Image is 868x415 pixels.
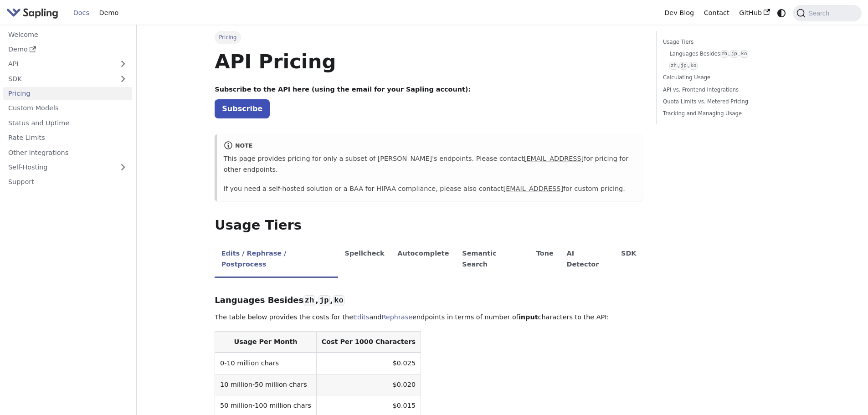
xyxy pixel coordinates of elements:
[669,61,783,70] a: zh,jp,ko
[333,295,344,306] code: ko
[663,86,786,94] a: API vs. Frontend Integrations
[3,28,132,41] a: Welcome
[318,295,330,306] code: jp
[524,155,584,162] a: [EMAIL_ADDRESS]
[6,6,58,20] img: Sapling.ai
[215,86,471,93] strong: Subscribe to the API here (using the email for your Sapling account):
[114,72,132,85] button: Expand sidebar category 'SDK'
[806,10,835,17] span: Search
[503,185,563,192] a: [EMAIL_ADDRESS]
[3,116,132,129] a: Status and Uptime
[3,146,132,159] a: Other Integrations
[215,353,316,374] td: 0-10 million chars
[775,6,788,20] button: Switch between dark and light mode (currently system mode)
[3,161,132,174] a: Self-Hosting
[3,43,132,56] a: Demo
[6,6,62,20] a: Sapling.aiSapling.ai
[215,295,643,306] h3: Languages Besides , ,
[114,57,132,71] button: Expand sidebar category 'API'
[215,332,316,353] th: Usage Per Month
[740,50,748,58] code: ko
[793,5,861,21] button: Search (Command+K)
[303,295,315,306] code: zh
[215,312,643,323] p: The table below provides the costs for the and endpoints in terms of number of characters to the ...
[215,31,643,44] nav: Breadcrumbs
[663,97,786,106] a: Quota Limits vs. Metered Pricing
[391,242,456,278] li: Autocomplete
[679,62,688,70] code: jp
[456,242,530,278] li: Semantic Search
[663,109,786,118] a: Tracking and Managing Usage
[669,62,678,70] code: zh
[615,242,643,278] li: SDK
[659,6,699,20] a: Dev Blog
[699,6,734,20] a: Contact
[215,217,643,234] h2: Usage Tiers
[215,99,270,118] a: Subscribe
[530,242,560,278] li: Tone
[3,57,114,71] a: API
[663,73,786,82] a: Calculating Usage
[338,242,391,278] li: Spellcheck
[215,49,643,74] h1: API Pricing
[689,62,698,70] code: ko
[3,102,132,115] a: Custom Models
[381,313,412,321] a: Rephrase
[353,313,369,321] a: Edits
[519,313,538,321] strong: input
[734,6,775,20] a: GitHub
[215,31,241,44] span: Pricing
[94,6,123,20] a: Demo
[3,72,114,85] a: SDK
[663,38,786,46] a: Usage Tiers
[3,131,132,144] a: Rate Limits
[316,332,421,353] th: Cost Per 1000 Characters
[215,242,338,278] li: Edits / Rephrase / Postprocess
[669,50,783,58] a: Languages Besideszh,jp,ko
[316,374,421,395] td: $0.020
[215,374,316,395] td: 10 million-50 million chars
[68,6,94,20] a: Docs
[224,184,637,195] p: If you need a self-hosted solution or a BAA for HIPAA compliance, please also contact for custom ...
[3,175,132,189] a: Support
[560,242,615,278] li: AI Detector
[224,154,637,175] p: This page provides pricing for only a subset of [PERSON_NAME]'s endpoints. Please contact for pri...
[730,50,738,58] code: jp
[3,87,132,100] a: Pricing
[224,141,637,152] div: note
[316,353,421,374] td: $0.025
[720,50,729,58] code: zh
